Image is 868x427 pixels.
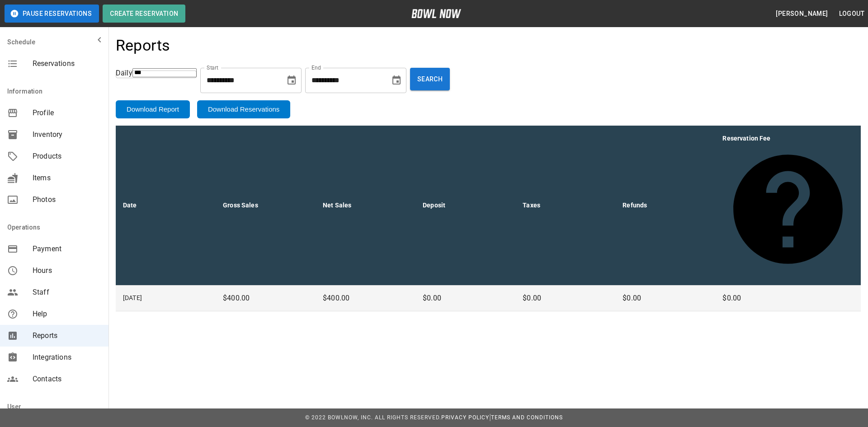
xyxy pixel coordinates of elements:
[772,5,831,22] button: [PERSON_NAME]
[410,68,450,90] button: Search
[415,126,515,286] th: Deposit
[523,293,608,304] p: $0.00
[116,286,216,311] td: [DATE]
[835,5,868,22] button: Logout
[223,293,308,304] p: $400.00
[411,9,461,18] img: logo
[33,330,101,341] span: Reports
[491,414,563,421] a: Terms and Conditions
[423,293,508,304] p: $0.00
[387,71,406,89] button: Choose date, selected date is Oct 10, 2025
[116,68,132,78] div: Daily
[33,265,101,276] span: Hours
[33,287,101,298] span: Staff
[305,414,441,421] span: © 2022 BowlNow, Inc. All Rights Reserved.
[33,194,101,205] span: Photos
[116,36,170,55] h4: Reports
[323,293,408,304] p: $400.00
[722,293,854,304] p: $0.00
[33,244,101,254] span: Payment
[615,126,715,286] th: Refunds
[283,71,301,89] button: Choose date, selected date is Oct 3, 2025
[441,414,489,421] a: Privacy Policy
[722,133,854,278] div: Reservation Fee
[197,100,290,118] button: Download Reservations
[33,108,101,118] span: Profile
[5,5,99,23] button: Pause Reservations
[33,58,101,69] span: Reservations
[33,173,101,183] span: Items
[103,5,185,23] button: Create Reservation
[216,126,316,286] th: Gross Sales
[722,144,854,275] svg: Reservation fees paid directly to BowlNow by customer
[33,374,101,385] span: Contacts
[116,126,861,311] table: sticky table
[623,293,708,304] p: $0.00
[33,151,101,162] span: Products
[33,129,101,140] span: Inventory
[116,100,190,118] button: Download Report
[33,352,101,363] span: Integrations
[116,126,216,286] th: Date
[316,126,415,286] th: Net Sales
[33,309,101,319] span: Help
[515,126,615,286] th: Taxes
